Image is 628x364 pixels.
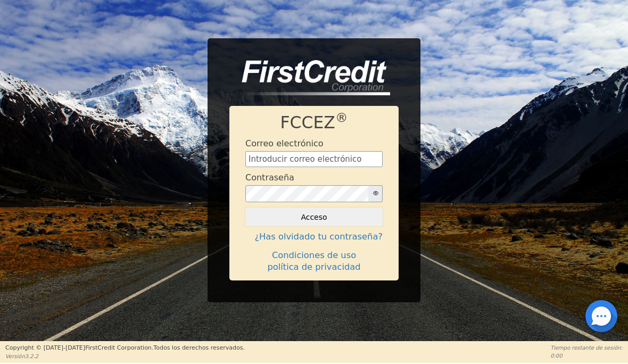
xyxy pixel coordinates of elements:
font: Correo electrónico [245,138,324,148]
font: FCCEZ [280,113,335,132]
font: Todos los derechos reservados. [153,344,245,351]
img: logo-CMu_cnol.png [229,60,390,95]
font: política de privacidad [267,262,360,272]
font: Versión [5,353,25,359]
font: 3.2.2 [25,353,38,359]
font: ® [335,110,348,125]
font: 0:00 [550,353,562,359]
font: Contraseña [245,172,294,183]
font: ¿Has olvidado tu contraseña? [254,231,383,242]
input: contraseña [245,185,369,202]
button: Acceso [245,208,383,227]
font: Acceso [301,213,327,221]
font: Tiempo restante de sesión: [550,345,623,351]
font: Copyright © [DATE]-[DATE] [5,344,85,351]
input: Introducir correo electrónico [245,151,383,167]
font: First [85,344,97,351]
font: Credit Corporation. [97,344,153,351]
font: Condiciones de uso [272,250,356,260]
